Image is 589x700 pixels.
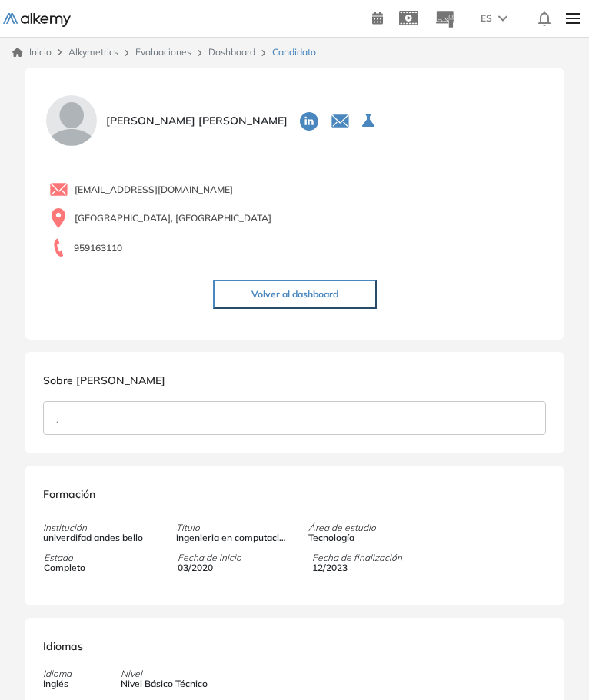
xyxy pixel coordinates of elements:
[74,241,122,255] span: 959163110
[56,413,58,425] span: .
[312,561,425,575] span: 12/2023
[106,113,288,129] span: [PERSON_NAME] [PERSON_NAME]
[43,521,176,535] span: Institución
[121,667,208,681] span: Nivel
[43,639,83,653] span: Idiomas
[68,46,118,58] span: Alkymetrics
[43,531,156,545] span: univerdifad andes bello
[135,46,191,58] a: Evaluaciones
[213,280,377,309] button: Volver al dashboard
[43,92,100,149] img: PROFILE_MENU_LOGO_USER
[272,45,316,59] span: Candidato
[481,12,492,25] span: ES
[75,183,233,197] span: [EMAIL_ADDRESS][DOMAIN_NAME]
[560,3,586,34] img: Menu
[44,561,157,575] span: Completo
[308,521,441,535] span: Área de estudio
[43,373,165,387] span: Sobre [PERSON_NAME]
[208,46,255,58] a: Dashboard
[12,45,52,59] a: Inicio
[43,667,72,681] span: Idioma
[178,551,311,565] span: Fecha de inicio
[176,521,309,535] span: Título
[178,561,291,575] span: 03/2020
[43,677,72,691] span: Inglés
[312,551,445,565] span: Fecha de finalización
[43,487,95,501] span: Formación
[44,551,177,565] span: Estado
[75,211,271,225] span: [GEOGRAPHIC_DATA], [GEOGRAPHIC_DATA]
[3,13,71,27] img: Logo
[121,677,208,691] span: Nivel Básico Técnico
[498,15,507,22] img: arrow
[308,531,421,545] span: Tecnología
[176,531,289,545] span: ingenieria en computación e informtica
